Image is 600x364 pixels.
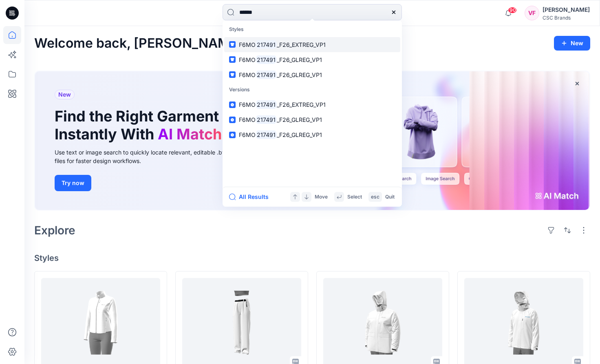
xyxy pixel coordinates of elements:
[34,224,75,237] h2: Explore
[224,127,400,142] a: F6MO217491_F26_GLREG_VP1
[371,193,379,201] p: esc
[224,112,400,127] a: F6MO217491_F26_GLREG_VP1
[277,131,322,138] span: _F26_GLREG_VP1
[55,108,226,143] h1: Find the Right Garment Instantly With
[239,56,256,63] span: F6MO
[55,175,91,191] button: Try now
[347,193,362,201] p: Select
[224,37,400,52] a: F6MO217491_F26_EXTREG_VP1
[508,7,517,13] span: 90
[543,15,590,21] div: CSC Brands
[277,101,326,108] span: _F26_EXTREG_VP1
[554,36,590,51] button: New
[525,6,539,20] div: VF
[34,253,590,263] h4: Styles
[158,125,222,143] span: AI Match
[256,130,277,139] mark: 217491
[256,70,277,79] mark: 217491
[256,55,277,64] mark: 217491
[543,5,590,15] div: [PERSON_NAME]
[239,41,256,48] span: F6MO
[385,193,395,201] p: Quit
[58,90,71,99] span: New
[224,82,400,97] p: Versions
[256,40,277,49] mark: 217491
[239,116,256,123] span: F6MO
[224,22,400,37] p: Styles
[315,193,328,201] p: Move
[34,36,243,51] h2: Welcome back, [PERSON_NAME]
[239,71,256,78] span: F6MO
[239,101,256,108] span: F6MO
[256,115,277,124] mark: 217491
[229,192,274,202] button: All Results
[224,67,400,82] a: F6MO217491_F26_GLREG_VP1
[277,56,322,63] span: _F26_GLREG_VP1
[277,41,326,48] span: _F26_EXTREG_VP1
[224,52,400,67] a: F6MO217491_F26_GLREG_VP1
[256,100,277,109] mark: 217491
[224,97,400,112] a: F6MO217491_F26_EXTREG_VP1
[277,71,322,78] span: _F26_GLREG_VP1
[239,131,256,138] span: F6MO
[277,116,322,123] span: _F26_GLREG_VP1
[55,148,238,165] div: Use text or image search to quickly locate relevant, editable .bw files for faster design workflows.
